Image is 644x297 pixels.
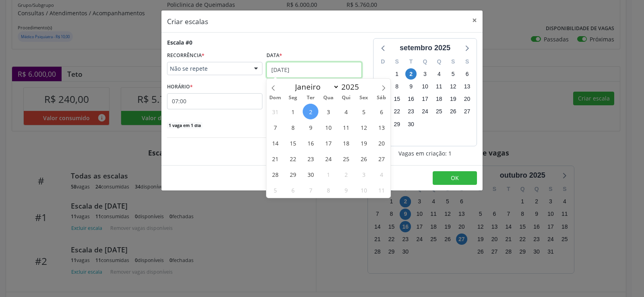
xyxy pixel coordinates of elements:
[285,166,301,182] span: Setembro 29, 2025
[338,119,354,135] span: Setembro 11, 2025
[356,182,372,198] span: Outubro 10, 2025
[405,119,417,130] span: terça-feira, 30 de setembro de 2025
[462,68,473,80] span: sábado, 6 de setembro de 2025
[338,182,354,198] span: Outubro 9, 2025
[338,104,354,119] span: Setembro 4, 2025
[374,135,389,151] span: Setembro 20, 2025
[339,82,366,92] input: Year
[390,55,404,68] div: S
[391,68,402,80] span: segunda-feira, 1 de setembro de 2025
[433,68,445,80] span: quinta-feira, 4 de setembro de 2025
[320,95,337,100] span: Qua
[356,119,372,135] span: Setembro 12, 2025
[451,174,459,182] span: OK
[338,166,354,182] span: Outubro 2, 2025
[433,106,445,117] span: quinta-feira, 25 de setembro de 2025
[285,119,301,135] span: Setembro 8, 2025
[448,94,459,105] span: sexta-feira, 19 de setembro de 2025
[267,182,283,198] span: Outubro 5, 2025
[303,104,318,119] span: Setembro 2, 2025
[376,55,390,68] div: D
[267,166,283,182] span: Setembro 28, 2025
[433,81,445,92] span: quinta-feira, 11 de setembro de 2025
[285,182,301,198] span: Outubro 6, 2025
[466,10,483,30] button: Close
[448,68,459,80] span: sexta-feira, 5 de setembro de 2025
[320,182,336,198] span: Outubro 8, 2025
[303,135,318,151] span: Setembro 16, 2025
[267,119,283,135] span: Setembro 7, 2025
[291,81,339,92] select: Month
[320,135,336,151] span: Setembro 17, 2025
[373,95,390,100] span: Sáb
[391,81,402,92] span: segunda-feira, 8 de setembro de 2025
[266,49,282,62] label: Data
[167,122,202,129] span: 1 vaga em 1 dia
[285,104,301,119] span: Setembro 1, 2025
[267,104,283,119] span: Agosto 31, 2025
[167,38,192,47] div: Escala #0
[462,94,473,105] span: sábado, 20 de setembro de 2025
[267,135,283,151] span: Setembro 14, 2025
[337,95,355,100] span: Qui
[284,95,302,100] span: Seg
[374,182,389,198] span: Outubro 11, 2025
[405,94,417,105] span: terça-feira, 16 de setembro de 2025
[433,171,477,185] button: OK
[356,151,372,166] span: Setembro 26, 2025
[405,106,417,117] span: terça-feira, 23 de setembro de 2025
[462,81,473,92] span: sábado, 13 de setembro de 2025
[303,166,318,182] span: Setembro 30, 2025
[374,166,389,182] span: Outubro 4, 2025
[448,81,459,92] span: sexta-feira, 12 de setembro de 2025
[419,106,431,117] span: quarta-feira, 24 de setembro de 2025
[320,151,336,166] span: Setembro 24, 2025
[320,166,336,182] span: Outubro 1, 2025
[396,43,454,53] div: setembro 2025
[446,55,460,68] div: S
[460,55,474,68] div: S
[320,119,336,135] span: Setembro 10, 2025
[419,94,431,105] span: quarta-feira, 17 de setembro de 2025
[418,55,432,68] div: Q
[391,106,402,117] span: segunda-feira, 22 de setembro de 2025
[374,119,389,135] span: Setembro 13, 2025
[302,95,320,100] span: Ter
[167,93,262,109] input: 00:00
[285,135,301,151] span: Setembro 15, 2025
[167,49,204,62] label: RECORRÊNCIA
[433,94,445,105] span: quinta-feira, 18 de setembro de 2025
[432,55,446,68] div: Q
[167,81,193,93] label: HORÁRIO
[405,81,417,92] span: terça-feira, 9 de setembro de 2025
[167,16,208,27] h5: Criar escalas
[448,106,459,117] span: sexta-feira, 26 de setembro de 2025
[405,68,417,80] span: terça-feira, 2 de setembro de 2025
[356,166,372,182] span: Outubro 3, 2025
[320,104,336,119] span: Setembro 3, 2025
[338,151,354,166] span: Setembro 25, 2025
[303,182,318,198] span: Outubro 7, 2025
[462,106,473,117] span: sábado, 27 de setembro de 2025
[266,62,362,78] input: Selecione uma data
[391,119,402,130] span: segunda-feira, 29 de setembro de 2025
[419,68,431,80] span: quarta-feira, 3 de setembro de 2025
[266,95,284,100] span: Dom
[373,149,477,158] div: Vagas em criação: 1
[303,151,318,166] span: Setembro 23, 2025
[303,119,318,135] span: Setembro 9, 2025
[419,81,431,92] span: quarta-feira, 10 de setembro de 2025
[355,95,373,100] span: Sex
[285,151,301,166] span: Setembro 22, 2025
[267,151,283,166] span: Setembro 21, 2025
[338,135,354,151] span: Setembro 18, 2025
[374,151,389,166] span: Setembro 27, 2025
[374,104,389,119] span: Setembro 6, 2025
[170,65,246,73] span: Não se repete
[356,104,372,119] span: Setembro 5, 2025
[391,94,402,105] span: segunda-feira, 15 de setembro de 2025
[356,135,372,151] span: Setembro 19, 2025
[404,55,418,68] div: T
